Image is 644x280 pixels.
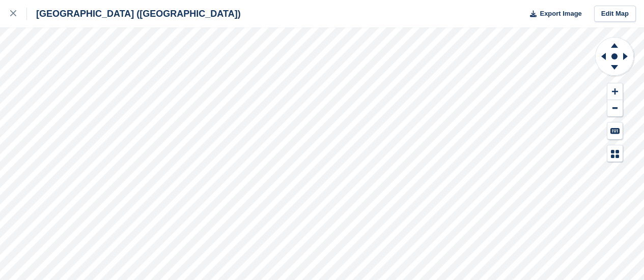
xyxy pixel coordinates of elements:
[607,100,623,117] button: Zoom Out
[607,83,623,100] button: Zoom In
[540,9,581,19] span: Export Image
[607,145,623,162] button: Map Legend
[594,6,636,22] a: Edit Map
[524,6,582,22] button: Export Image
[27,8,241,20] div: [GEOGRAPHIC_DATA] ([GEOGRAPHIC_DATA])
[607,122,623,139] button: Keyboard Shortcuts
